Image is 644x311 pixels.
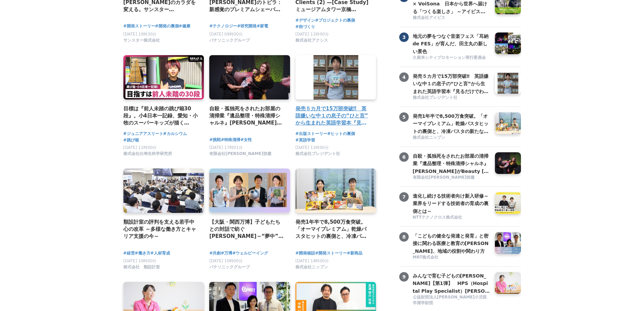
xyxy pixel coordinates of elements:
[123,23,155,29] a: #開発ストーリー
[209,250,221,257] a: #共創
[123,151,172,157] span: 株式会社白寿生科学研究所
[295,137,315,143] a: #英語学習
[221,250,232,257] a: #万博
[413,254,490,261] a: MRT株式会社
[295,32,329,37] span: [DATE] 11時00分
[413,152,490,174] a: 自殺・孤独死をされたお部屋の清掃業『遺品整理・特殊清掃シャルネ』[PERSON_NAME]がBeauty [GEOGRAPHIC_DATA][PERSON_NAME][GEOGRAPHIC_DA...
[232,250,268,257] a: #ウェルビーイング
[347,250,362,257] a: #新商品
[295,24,315,30] a: #街づくり
[399,32,409,42] span: 3
[413,192,490,215] h3: 進化し続ける技術者向け新入研修～業界をリードする技術者の育成の裏側とは～
[135,250,150,257] span: #働き方
[123,250,135,257] span: #経営
[209,151,271,157] span: 有限会社[PERSON_NAME]技建
[295,145,329,150] span: [DATE] 11時00分
[295,218,371,240] a: 発売1年半で8,500万食突破。「オーマイプレミアム」乾燥パスタヒットの裏側と、冷凍パスタの新たな挑戦。徹底的な消費者起点で「おいしさ」を追求するニップンの歩み
[240,137,252,143] a: #女性
[155,23,179,29] span: #開発の裏側
[413,135,445,140] span: 株式会社ニップン
[413,112,490,134] a: 発売1年半で8,500万食突破。「オーマイプレミアム」乾燥パスタヒットの裏側と、冷凍パスタの新たな挑戦。徹底的な消費者起点で「おいしさ」を追求するニップンの歩み
[413,112,490,135] h3: 発売1年半で8,500万食突破。「オーマイプレミアム」乾燥パスタヒットの裏側と、冷凍パスタの新たな挑戦。徹底的な消費者起点で「おいしさ」を追求するニップンの歩み
[315,17,355,24] span: #プロジェクトの裏側
[209,218,285,240] h4: 【大阪・関西万博】子どもたちとの対話で紡ぐ[PERSON_NAME]～“夢中”の力を育む「Unlock FRプログラム」
[209,23,237,29] a: #テクノロジー
[399,192,409,202] span: 7
[399,112,409,122] span: 5
[413,175,475,180] span: 有限会社[PERSON_NAME]技建
[179,23,190,29] a: #健康
[399,232,409,242] span: 8
[399,272,409,282] span: 9
[295,250,315,257] span: #開発秘話
[123,40,160,44] a: サンスター株式会社
[123,264,160,270] span: 株式会社 類設計室
[295,17,315,24] a: #デザイン
[295,131,327,137] a: #出版ストーリー
[209,32,243,37] span: [DATE] 09時00分
[413,294,490,306] span: 公益財団法人[PERSON_NAME]小児医学奨学財団
[413,254,439,260] span: MRT株式会社
[123,131,163,137] a: #ジュニアアスリート
[413,294,490,307] a: 公益財団法人[PERSON_NAME]小児医学奨学財団
[413,215,462,220] span: NTTテクノクロス株式会社
[209,105,285,127] a: 自殺・孤独死をされたお部屋の清掃業『遺品整理・特殊清掃シャルネ』[PERSON_NAME]がBeauty [GEOGRAPHIC_DATA][PERSON_NAME][GEOGRAPHIC_DA...
[123,137,139,143] a: #跳び箱
[413,72,490,94] a: 発売５カ月で15万部突破‼ 英語嫌いな中１の息子の“ひと言”から生まれた英語学習本『見るだけでわかる‼ 英語ピクト図鑑』異例ヒットの要因
[209,38,250,43] span: パナソニックグループ
[221,137,240,143] a: #特殊清掃
[123,153,172,158] a: 株式会社白寿生科学研究所
[209,266,250,271] a: パナソニックグループ
[399,152,409,162] span: 6
[413,55,486,61] span: 久留米シティプロモーション実行委員会
[123,266,160,271] a: 株式会社 類設計室
[413,152,490,175] h3: 自殺・孤独死をされたお部屋の清掃業『遺品整理・特殊清掃シャルネ』[PERSON_NAME]がBeauty [GEOGRAPHIC_DATA][PERSON_NAME][GEOGRAPHIC_DA...
[295,105,371,127] a: 発売５カ月で15万部突破‼ 英語嫌いな中１の息子の“ひと言”から生まれた英語学習本『見るだけでわかる‼ 英語ピクト図鑑』異例ヒットの要因
[413,232,490,255] h3: 「こどもの健全な発達と発育」と密接に関わる医療と教育の[PERSON_NAME]、地域の役割や関わり方
[209,145,243,150] span: [DATE] 17時01分
[209,259,243,263] span: [DATE] 10時00分
[209,137,221,143] a: #挑戦
[163,131,187,137] span: #カルシウム
[413,135,490,141] a: 株式会社ニップン
[295,151,340,157] span: 株式会社プレジデント社
[399,72,409,82] span: 4
[413,95,457,101] span: 株式会社プレジデント社
[209,153,271,158] a: 有限会社[PERSON_NAME]技建
[123,38,160,43] span: サンスター株式会社
[413,232,490,254] a: 「こどもの健全な発達と発育」と密接に関わる医療と教育の[PERSON_NAME]、地域の役割や関わり方
[237,23,257,29] span: #研究開発
[123,218,199,240] a: 類設計室の評判を支える若手中心の改革 ～多様な働き方とキャリア支援の今～
[315,250,347,257] a: #開発ストーリー
[327,131,355,137] span: #ヒットの裏側
[295,259,329,263] span: [DATE] 14時00分
[150,250,170,257] a: #人材育成
[413,175,490,181] a: 有限会社[PERSON_NAME]技建
[413,15,490,21] a: 株式会社アイビス
[257,23,268,29] a: #家電
[413,215,490,221] a: NTTテクノクロス株式会社
[295,38,328,43] span: 株式会社アクシス
[413,32,490,54] a: 地元の夢をつなぐ音楽フェス「耳納 de FES」が育んだ、田主丸の新しい景色
[413,72,490,95] h3: 発売５カ月で15万部突破‼ 英語嫌いな中１の息子の“ひと言”から生まれた英語学習本『見るだけでわかる‼ 英語ピクト図鑑』異例ヒットの要因
[123,105,199,127] a: 目標は『前人未踏の跳び箱30段』。小4日本一記録、愛知・小牧のスーパーキッズが描く[PERSON_NAME]とは？
[209,264,250,270] span: パナソニックグループ
[413,95,490,101] a: 株式会社プレジデント社
[295,40,328,44] a: 株式会社アクシス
